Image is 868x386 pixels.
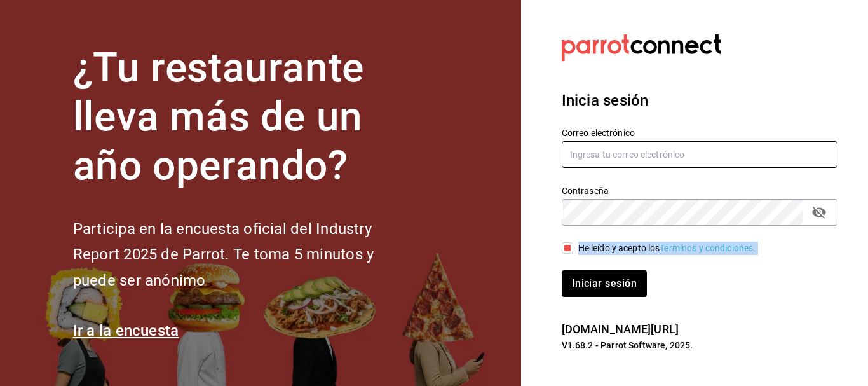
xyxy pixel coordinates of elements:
[660,243,756,253] a: Términos y condiciones.
[73,322,179,340] a: Ir a la encuesta
[562,186,837,195] label: Contraseña
[73,44,416,190] h1: ¿Tu restaurante lleva más de un año operando?
[562,141,837,168] input: Ingresa tu correo electrónico
[562,89,837,112] h3: Inicia sesión
[73,216,416,294] h2: Participa en la encuesta oficial del Industry Report 2025 de Parrot. Te toma 5 minutos y puede se...
[562,339,837,352] p: V1.68.2 - Parrot Software, 2025.
[808,202,830,223] button: passwordField
[562,128,837,137] label: Correo electrónico
[562,270,647,297] button: Iniciar sesión
[562,322,679,336] a: [DOMAIN_NAME][URL]
[578,242,756,255] div: He leído y acepto los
